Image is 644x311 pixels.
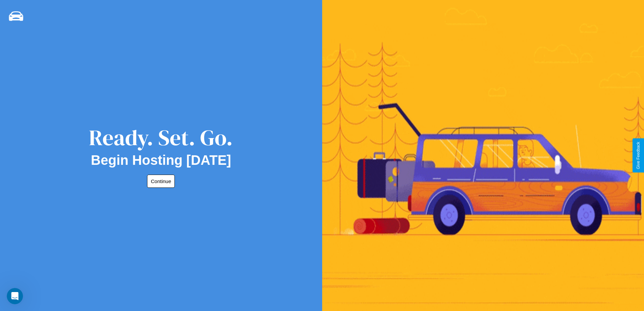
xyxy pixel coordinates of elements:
h2: Begin Hosting [DATE] [91,153,231,168]
div: Give Feedback [636,142,641,169]
iframe: Intercom live chat [7,288,23,304]
div: Ready. Set. Go. [89,123,233,153]
button: Continue [147,175,175,188]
